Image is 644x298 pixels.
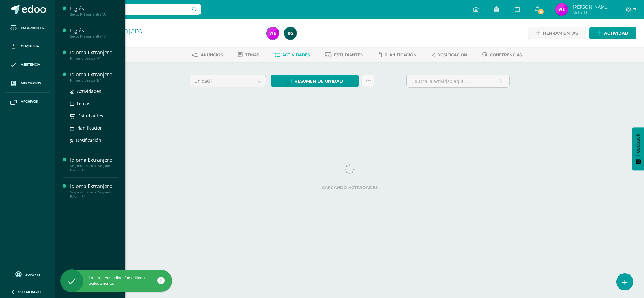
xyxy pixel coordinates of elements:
a: Anuncios [192,50,223,60]
span: Mi Perfil [573,9,610,15]
input: Busca la actividad aquí... [407,75,509,87]
a: Estudiantes [70,112,118,119]
a: Soporte [8,270,48,278]
a: InglésSexto Primaria alta "B" [70,27,118,39]
span: Herramientas [543,27,578,39]
button: Feedback - Mostrar encuesta [632,127,644,170]
div: Idioma Extranjero [70,156,118,164]
a: Planificación [378,50,416,60]
span: Resumen de unidad [294,75,343,87]
div: Primero Básico "A" [70,56,118,61]
a: Archivos [5,93,50,111]
a: Estudiantes [5,19,50,37]
a: Dosificación [70,137,118,144]
span: Estudiantes [334,52,363,57]
img: ab30f28164eb0b6ad206bfa59284e1f6.png [267,27,279,40]
div: Sexto Primaria alta "A" [70,12,118,17]
a: Unidad 4 [190,75,266,87]
h1: Idioma Extranjero [79,26,259,35]
a: Herramientas [528,27,586,39]
div: Sexto Primaria alta "B" [70,34,118,39]
span: Cerrar panel [18,290,41,294]
input: Busca un usuario... [59,4,201,15]
span: Unidad 4 [195,75,249,87]
a: Disciplina [5,37,50,56]
span: Conferencias [490,52,522,57]
span: Dosificación [437,52,467,57]
div: Segundo Básico "Segundo Básico A" [70,164,118,172]
a: Mis cursos [5,74,50,93]
a: Temas [238,50,259,60]
img: e044b199acd34bf570a575bac584e1d1.png [284,27,297,40]
a: Idioma ExtranjeroSegundo Básico "Segundo Básico B" [70,183,118,199]
a: Temas [70,100,118,107]
span: Dosificación [76,137,101,143]
span: Feedback [635,134,641,156]
a: Idioma ExtranjeroSegundo Básico "Segundo Básico A" [70,156,118,172]
div: Primero Básico 'A' [79,35,259,41]
a: Actividad [589,27,636,39]
div: Primero Básico "B" [70,78,118,83]
span: [PERSON_NAME] de [PERSON_NAME] [573,4,610,10]
div: Inglés [70,5,118,12]
a: Idioma ExtranjeroPrimero Básico "B" [70,71,118,83]
span: Asistencia [21,62,40,67]
a: Estudiantes [325,50,363,60]
label: Cargando actividades [190,185,510,190]
div: Inglés [70,27,118,34]
span: Temas [76,100,90,106]
span: Planificación [76,125,103,131]
span: Anuncios [201,52,223,57]
img: ab30f28164eb0b6ad206bfa59284e1f6.png [555,3,568,16]
span: Estudiantes [21,25,44,30]
a: Conferencias [482,50,522,60]
div: La tarea Actitudinal fue editada exitosamente. [60,275,172,286]
a: Dosificación [432,50,467,60]
a: Resumen de unidad [271,75,359,87]
span: Mis cursos [21,81,41,86]
div: Idioma Extranjero [70,71,118,78]
span: Temas [245,52,259,57]
a: Idioma ExtranjeroPrimero Básico "A" [70,49,118,61]
a: InglésSexto Primaria alta "A" [70,5,118,17]
span: Soporte [25,272,40,277]
span: Disciplina [21,44,39,49]
a: Planificación [70,124,118,132]
span: 8 [537,8,544,15]
div: Idioma Extranjero [70,183,118,190]
a: Actividades [274,50,310,60]
div: Segundo Básico "Segundo Básico B" [70,190,118,199]
span: Archivos [21,99,38,104]
span: Estudiantes [78,113,103,119]
span: Actividades [282,52,310,57]
span: Actividades [77,88,101,94]
div: Idioma Extranjero [70,49,118,56]
span: Planificación [384,52,416,57]
a: Asistencia [5,56,50,74]
a: Actividades [70,88,118,95]
span: Actividad [604,27,628,39]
